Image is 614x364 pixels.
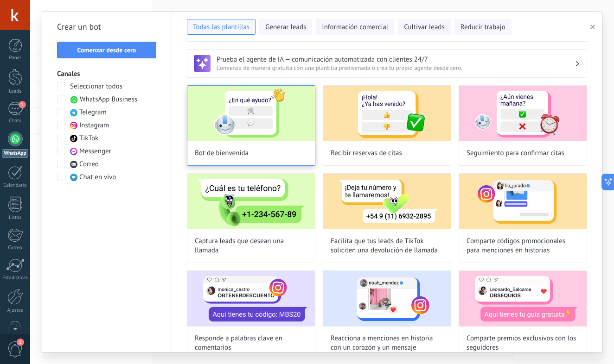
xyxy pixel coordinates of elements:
span: Seleccionar todos [70,82,122,91]
h3: Canales [57,69,157,78]
span: Comparte códigos promocionales para menciones en historias [467,237,579,255]
div: Chats [2,118,29,124]
span: 1 [17,339,24,346]
img: Recibir reservas de citas [323,86,451,141]
img: Reacciona a menciones en historia con un corazón y un mensaje [323,271,451,326]
button: Cultivar leads [398,19,450,35]
button: Todas las plantillas [187,19,256,35]
button: Información comercial [316,19,394,35]
span: Comparte premios exclusivos con los seguidores [467,334,579,352]
img: Facilita que tus leads de TikTok soliciten una devolución de llamada [323,174,451,229]
span: Captura leads que desean una llamada [195,237,307,255]
img: Seguimiento para confirmar citas [459,86,587,141]
button: Reducir trabajo [454,19,512,35]
img: Bot de bienvenida [187,86,315,141]
span: Instagram [79,121,109,130]
div: Correo [2,245,29,251]
button: Generar leads [259,19,312,35]
span: Recibir reservas de citas [331,149,402,158]
span: Messenger [79,147,111,156]
span: Responde a palabras clave en comentarios [195,334,307,352]
button: Comenzar desde cero [57,42,156,58]
img: Comparte premios exclusivos con los seguidores [459,271,587,326]
span: Todas las plantillas [193,23,249,32]
div: Calendario [2,182,29,188]
span: Facilita que tus leads de TikTok soliciten una devolución de llamada [331,237,443,255]
h2: Crear un bot [57,19,157,34]
span: Correo [79,160,99,169]
span: Reacciona a menciones en historia con un corazón y un mensaje [331,334,443,352]
span: Bot de bienvenida [195,149,249,158]
span: Telegram [79,108,107,117]
span: Información comercial [322,23,388,32]
div: Panel [2,55,29,61]
span: Reducir trabajo [460,23,505,32]
span: Comenzar desde cero [77,47,136,53]
h3: Prueba el agente de IA — comunicación automatizada con clientes 24/7 [217,55,575,64]
span: Seguimiento para confirmar citas [467,149,564,158]
span: 1 [19,101,26,108]
div: Leads [2,88,29,94]
span: TikTok [79,134,98,143]
img: Captura leads que desean una llamada [187,174,315,229]
span: Chat en vivo [79,173,116,182]
div: Ajustes [2,308,29,314]
div: Estadísticas [2,275,29,281]
span: Generar leads [265,23,306,32]
span: Cultivar leads [404,23,444,32]
div: Listas [2,215,29,221]
div: WhatsApp [2,149,28,158]
img: Responde a palabras clave en comentarios [187,271,315,326]
img: Comparte códigos promocionales para menciones en historias [459,174,587,229]
span: WhatsApp Business [80,95,137,104]
span: Comienza de manera gratuita con una plantilla prediseñada o crea tu propio agente desde cero. [217,64,575,72]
